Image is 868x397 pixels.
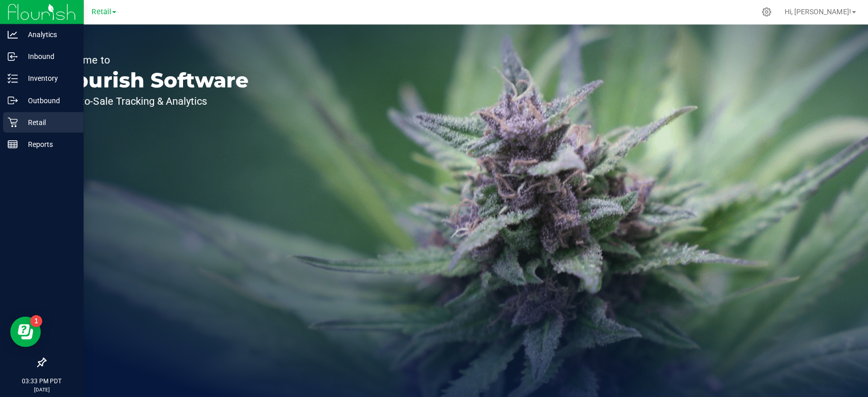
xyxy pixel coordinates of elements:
p: Welcome to [55,55,248,65]
p: Outbound [18,94,79,106]
p: Analytics [18,28,79,41]
span: Retail [92,8,111,16]
p: Reports [18,138,79,150]
iframe: Resource center unread badge [30,314,42,326]
iframe: Resource center [10,316,41,346]
inline-svg: Analytics [8,29,18,40]
inline-svg: Outbound [8,95,18,105]
p: Inbound [18,50,79,63]
div: Manage settings [758,7,771,17]
p: 03:33 PM PDT [5,376,79,385]
p: [DATE] [5,385,79,392]
inline-svg: Inventory [8,73,18,83]
inline-svg: Reports [8,139,18,149]
inline-svg: Retail [8,117,18,127]
p: Seed-to-Sale Tracking & Analytics [55,96,248,106]
p: Flourish Software [55,70,248,90]
span: Hi, [PERSON_NAME]! [783,8,849,16]
p: Retail [18,116,79,128]
p: Inventory [18,72,79,84]
inline-svg: Inbound [8,51,18,62]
